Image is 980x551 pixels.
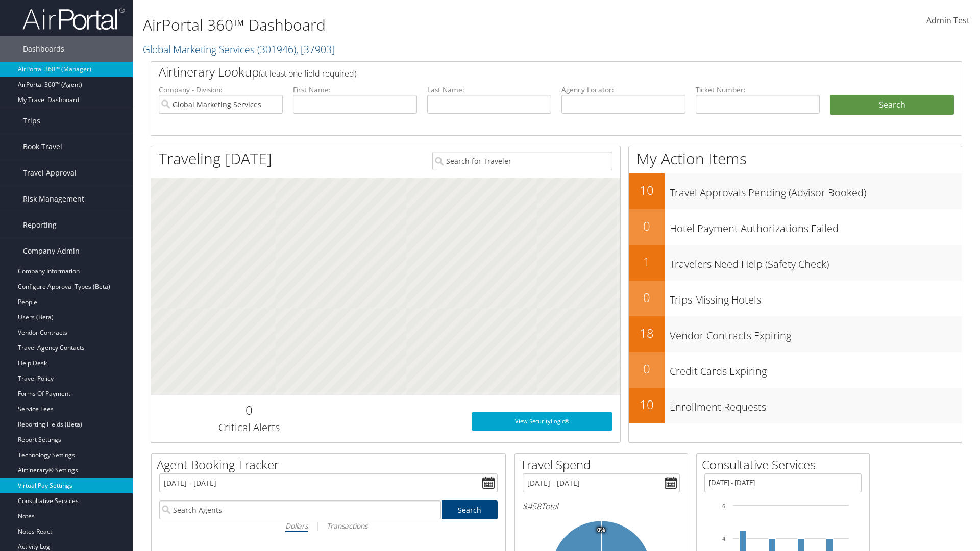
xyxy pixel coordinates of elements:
h3: Travelers Need Help (Safety Check) [670,252,962,271]
a: View SecurityLogic® [472,412,612,431]
label: First Name: [293,85,417,95]
label: Company - Division: [159,85,283,95]
h3: Enrollment Requests [670,395,962,414]
h2: 1 [629,253,665,270]
button: Search [830,95,954,115]
h2: Consultative Services [702,456,869,473]
h2: 10 [629,396,665,413]
h2: 18 [629,324,665,342]
tspan: 6 [722,503,725,509]
h2: 0 [159,402,339,419]
label: Ticket Number: [696,85,820,95]
h2: 0 [629,217,665,235]
label: Agency Locator: [561,85,685,95]
span: , [ 37903 ] [296,42,335,56]
h1: Traveling [DATE] [159,148,272,169]
h1: My Action Items [629,148,962,169]
h3: Trips Missing Hotels [670,288,962,307]
i: Transactions [327,521,367,531]
h2: 10 [629,182,665,199]
span: Trips [23,108,40,134]
label: Last Name: [427,85,551,95]
h6: Total [523,500,680,512]
tspan: 0% [597,527,605,533]
span: (at least one field required) [259,68,356,79]
a: 0Credit Cards Expiring [629,352,962,388]
h2: 0 [629,360,665,378]
h3: Travel Approvals Pending (Advisor Booked) [670,181,962,200]
a: 18Vendor Contracts Expiring [629,316,962,352]
span: Reporting [23,212,57,238]
img: airportal-logo.png [22,7,125,31]
h2: 0 [629,289,665,306]
h3: Vendor Contracts Expiring [670,323,962,343]
input: Search Agents [159,500,441,519]
span: Travel Approval [23,160,77,186]
span: Dashboards [23,36,64,62]
a: Global Marketing Services [143,42,335,56]
span: $458 [523,500,541,512]
a: 0Trips Missing Hotels [629,281,962,316]
a: Search [442,500,498,519]
input: Search for Traveler [432,152,612,170]
span: Admin Test [926,15,970,26]
h1: AirPortal 360™ Dashboard [143,14,694,36]
h2: Travel Spend [520,456,688,473]
div: | [159,519,498,532]
a: 10Travel Approvals Pending (Advisor Booked) [629,173,962,209]
h2: Agent Booking Tracker [157,456,505,473]
i: Dollars [285,521,308,531]
span: Book Travel [23,134,62,160]
tspan: 4 [722,536,725,542]
h3: Credit Cards Expiring [670,359,962,379]
a: Admin Test [926,5,970,37]
h3: Hotel Payment Authorizations Failed [670,216,962,236]
span: Risk Management [23,186,84,212]
h3: Critical Alerts [159,420,339,435]
a: 10Enrollment Requests [629,388,962,423]
span: Company Admin [23,238,80,264]
a: 0Hotel Payment Authorizations Failed [629,209,962,245]
span: ( 301946 ) [257,42,296,56]
a: 1Travelers Need Help (Safety Check) [629,245,962,281]
h2: Airtinerary Lookup [159,63,887,81]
